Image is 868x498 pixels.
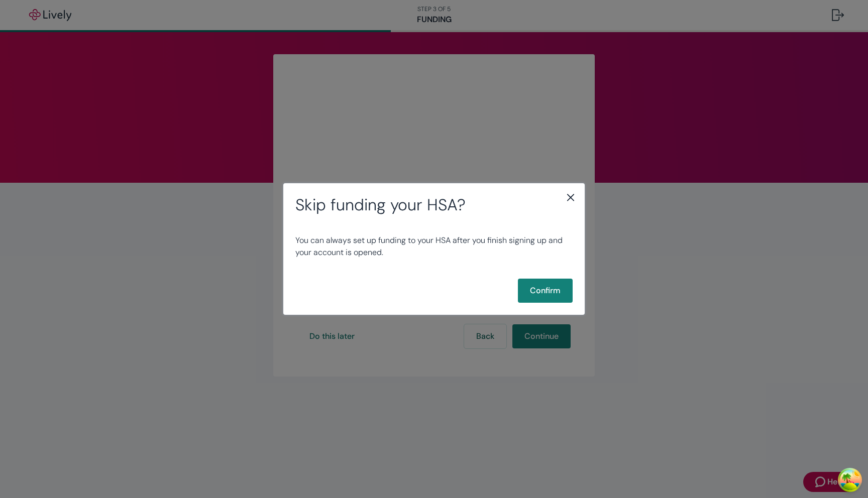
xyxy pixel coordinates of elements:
button: close button [565,191,577,203]
svg: close [565,191,577,203]
h2: Skip funding your HSA? [295,195,573,214]
button: Open Tanstack query devtools [840,470,860,490]
button: Confirm [518,279,573,303]
p: You can always set up funding to your HSA after you finish signing up and your account is opened. [295,234,573,259]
